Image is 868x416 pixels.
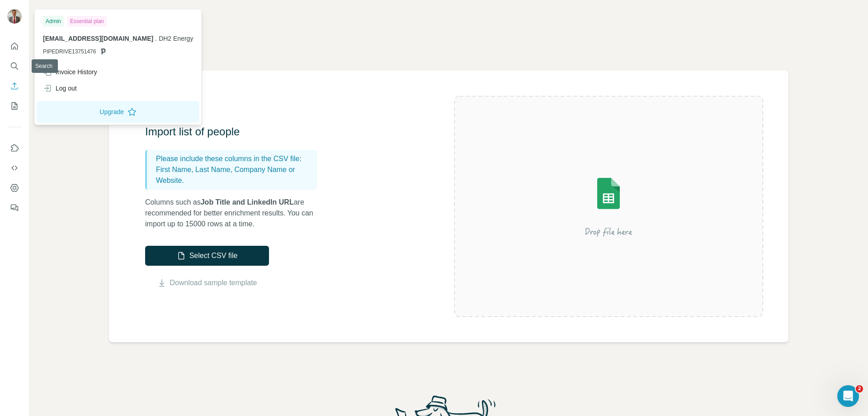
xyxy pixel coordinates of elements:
[7,38,22,54] button: Quick start
[145,246,269,266] button: Select CSV file
[837,385,859,407] iframe: Intercom live chat
[7,58,22,74] button: Search
[156,153,313,164] p: Please include these columns in the CSV file:
[145,277,269,288] button: Download sample template
[145,124,326,139] h3: Import list of people
[527,152,690,261] img: Surfe Illustration - Drop file here or select below
[7,140,22,156] button: Use Surfe on LinkedIn
[7,180,22,196] button: Dashboard
[7,98,22,114] button: My lists
[856,385,863,392] span: 2
[159,35,193,42] span: DH2 Energy
[43,48,96,56] span: PIPEDRIVE13751476
[201,198,294,206] span: Job Title and LinkedIn URL
[170,277,257,288] a: Download sample template
[43,16,64,27] div: Admin
[155,35,157,42] span: .
[7,200,22,216] button: Feedback
[7,78,22,94] button: Enrich CSV
[37,101,199,123] button: Upgrade
[156,164,313,186] p: First Name, Last Name, Company Name or Website.
[43,84,77,93] div: Log out
[43,67,97,77] div: Invoice History
[145,197,326,230] p: Columns such as are recommended for better enrichment results. You can import up to 15000 rows at...
[7,160,22,176] button: Use Surfe API
[43,35,153,42] span: [EMAIL_ADDRESS][DOMAIN_NAME]
[67,16,107,27] div: Essential plan
[7,9,22,24] img: Avatar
